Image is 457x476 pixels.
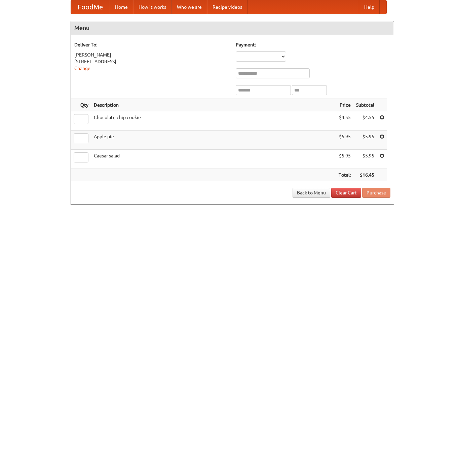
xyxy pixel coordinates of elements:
[353,131,377,150] td: $5.95
[353,150,377,169] td: $5.95
[172,0,207,14] a: Who we are
[71,99,91,111] th: Qty
[74,41,229,48] h5: Deliver To:
[336,150,353,169] td: $5.95
[74,58,229,65] div: [STREET_ADDRESS]
[74,66,90,71] a: Change
[353,111,377,131] td: $4.55
[362,188,390,198] button: Purchase
[91,111,336,131] td: Chocolate chip cookie
[353,169,377,181] th: $16.45
[74,51,229,58] div: [PERSON_NAME]
[236,41,390,48] h5: Payment:
[331,188,361,198] a: Clear Cart
[293,188,330,198] a: Back to Menu
[110,0,133,14] a: Home
[359,0,380,14] a: Help
[133,0,172,14] a: How it works
[71,21,394,35] h4: Menu
[336,111,353,131] td: $4.55
[336,131,353,150] td: $5.95
[91,99,336,111] th: Description
[91,150,336,169] td: Caesar salad
[91,131,336,150] td: Apple pie
[336,99,353,111] th: Price
[353,99,377,111] th: Subtotal
[71,0,110,14] a: FoodMe
[336,169,353,181] th: Total:
[207,0,247,14] a: Recipe videos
